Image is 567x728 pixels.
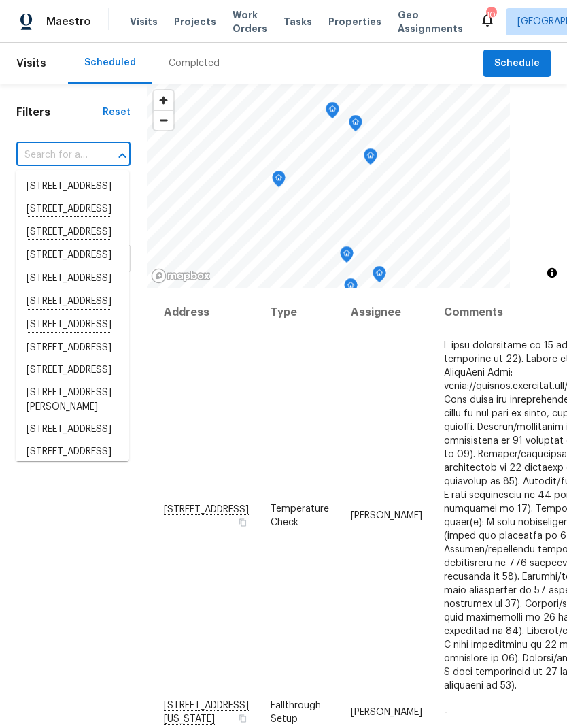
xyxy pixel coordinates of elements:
[349,115,362,136] div: Map marker
[174,15,216,29] span: Projects
[16,176,129,198] li: [STREET_ADDRESS]
[237,516,249,528] button: Copy Address
[16,441,129,478] li: [STREET_ADDRESS][PERSON_NAME]
[151,268,211,284] a: Mapbox homepage
[483,50,551,78] button: Schedule
[113,146,132,165] button: Close
[16,145,92,166] input: Search for an address...
[147,84,510,288] canvas: Map
[130,15,158,29] span: Visits
[46,15,91,29] span: Maestro
[351,708,422,717] span: [PERSON_NAME]
[340,246,354,267] div: Map marker
[237,712,249,725] button: Copy Address
[271,701,321,724] span: Fallthrough Setup
[169,56,220,70] div: Completed
[283,17,312,27] span: Tasks
[351,510,422,520] span: [PERSON_NAME]
[398,8,463,35] span: Geo Assignments
[233,8,267,35] span: Work Orders
[154,110,173,130] button: Zoom out
[103,105,131,119] div: Reset
[373,266,386,287] div: Map marker
[16,105,103,119] h1: Filters
[16,48,46,78] span: Visits
[548,265,556,280] span: Toggle attribution
[486,8,496,22] div: 10
[344,278,358,299] div: Map marker
[272,171,286,192] div: Map marker
[340,288,433,337] th: Assignee
[271,503,329,527] span: Temperature Check
[16,418,129,441] li: [STREET_ADDRESS]
[16,382,129,418] li: [STREET_ADDRESS][PERSON_NAME]
[163,288,260,337] th: Address
[544,265,560,281] button: Toggle attribution
[444,708,447,717] span: -
[328,15,381,29] span: Properties
[260,288,340,337] th: Type
[16,337,129,359] li: [STREET_ADDRESS]
[16,359,129,382] li: [STREET_ADDRESS]
[326,102,339,123] div: Map marker
[494,55,540,72] span: Schedule
[154,90,173,110] button: Zoom in
[364,148,377,169] div: Map marker
[84,56,136,69] div: Scheduled
[154,111,173,130] span: Zoom out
